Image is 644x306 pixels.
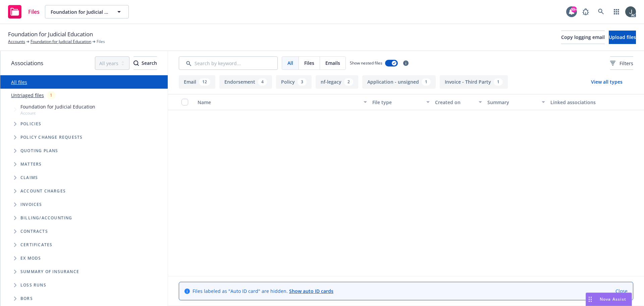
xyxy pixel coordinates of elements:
[11,92,44,99] a: Untriaged files
[435,99,475,106] div: Created on
[287,59,293,67] span: All
[586,293,632,306] button: Nova Assist
[579,5,592,18] a: Report a Bug
[133,57,157,70] div: Search
[11,79,27,85] a: All files
[5,2,42,21] a: Files
[580,75,633,89] button: View all types
[620,60,633,67] span: Filters
[0,102,168,211] div: Tree Example
[350,60,382,66] span: Show nested files
[600,296,626,302] span: Nova Assist
[610,56,633,70] button: Filters
[615,288,628,295] a: Close
[548,94,610,110] button: Linked associations
[561,31,605,44] button: Copy logging email
[31,39,91,45] a: Foundation for Judicial Education
[609,34,636,40] span: Upload files
[47,91,56,99] div: 1
[20,149,58,153] span: Quoting plans
[20,256,41,260] span: Ex Mods
[550,99,608,106] div: Linked associations
[8,39,25,45] a: Accounts
[362,75,436,89] button: Application - unsigned
[610,60,633,67] span: Filters
[20,110,95,116] span: Account
[193,288,333,295] span: Files labeled as "Auto ID card" are hidden.
[485,94,547,110] button: Summary
[20,189,66,193] span: Account charges
[20,103,95,110] span: Foundation for Judicial Education
[199,78,210,86] div: 12
[20,135,83,139] span: Policy change requests
[609,31,636,44] button: Upload files
[344,78,353,86] div: 2
[97,39,105,45] span: Files
[594,5,608,18] a: Search
[316,75,358,89] button: nf-legacy
[45,5,129,18] button: Foundation for Judicial Education
[561,34,605,40] span: Copy logging email
[20,122,42,126] span: Policies
[487,99,537,106] div: Summary
[298,78,307,86] div: 3
[432,94,485,110] button: Created on
[422,78,431,86] div: 1
[304,59,314,67] span: Files
[20,203,42,207] span: Invoices
[372,99,422,106] div: File type
[325,59,340,67] span: Emails
[610,5,623,18] a: Switch app
[181,99,188,105] input: Select all
[20,243,52,247] span: Certificates
[258,78,267,86] div: 4
[219,75,272,89] button: Endorsement
[20,176,38,180] span: Claims
[625,6,636,17] img: photo
[179,56,278,70] input: Search by keyword...
[586,293,594,306] div: Drag to move
[20,297,33,301] span: BORs
[11,59,43,68] span: Associations
[276,75,312,89] button: Policy
[28,9,40,14] span: Files
[20,270,79,274] span: Summary of insurance
[20,162,42,166] span: Matters
[440,75,508,89] button: Invoice - Third Party
[179,75,215,89] button: Email
[133,56,157,70] button: SearchSearch
[133,60,139,66] svg: Search
[370,94,432,110] button: File type
[20,229,48,233] span: Contracts
[195,94,370,110] button: Name
[20,283,46,287] span: Loss Runs
[571,6,577,12] div: 99+
[51,8,109,15] span: Foundation for Judicial Education
[8,30,93,39] span: Foundation for Judicial Education
[198,99,360,106] div: Name
[494,78,503,86] div: 1
[289,288,333,294] a: Show auto ID cards
[0,211,168,305] div: Folder Tree Example
[20,216,72,220] span: Billing/Accounting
